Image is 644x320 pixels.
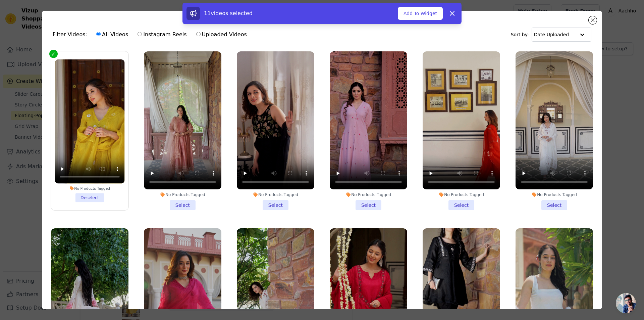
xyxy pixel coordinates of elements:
a: Open chat [616,293,636,313]
label: Instagram Reels [137,30,187,39]
button: Add To Widget [398,7,443,20]
div: Filter Videos: [53,27,251,42]
div: No Products Tagged [516,192,593,197]
label: All Videos [96,30,128,39]
div: No Products Tagged [330,192,407,197]
div: No Products Tagged [144,192,221,197]
div: No Products Tagged [423,192,500,197]
label: Uploaded Videos [196,30,247,39]
div: No Products Tagged [55,186,124,191]
div: Sort by: [511,28,592,42]
span: 11 videos selected [204,10,253,16]
div: No Products Tagged [237,192,314,197]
